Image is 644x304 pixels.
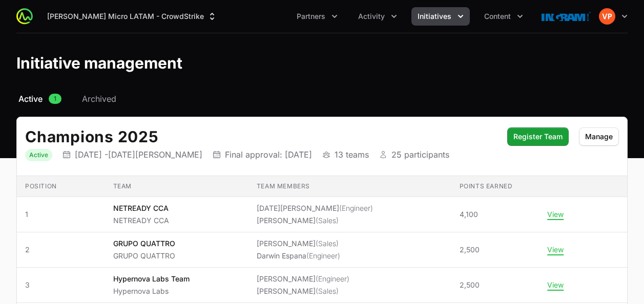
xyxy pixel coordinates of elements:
[297,11,325,21] span: Partners
[513,131,563,143] span: Register Team
[290,7,344,26] div: Partners menu
[484,11,511,21] span: Content
[113,203,169,213] p: NETREADY CCA
[105,176,248,197] th: Team
[335,149,369,160] p: 13 teams
[579,127,619,146] button: Manage
[339,204,373,212] span: (Engineer)
[478,7,529,26] div: Content menu
[257,251,340,261] li: Darwin Espana
[257,286,349,296] li: [PERSON_NAME]
[507,127,569,146] button: Register Team
[25,209,97,220] span: 1
[18,93,43,105] span: Active
[451,176,539,197] th: Points earned
[316,274,349,283] span: (Engineer)
[33,7,529,26] div: Main navigation
[25,245,97,255] span: 2
[547,280,564,290] button: View
[547,245,564,254] button: View
[391,149,449,160] p: 25 participants
[248,176,451,197] th: Team members
[17,176,105,197] th: Position
[113,251,175,261] p: GRUPO QUATTRO
[16,54,182,72] h1: Initiative management
[257,215,373,226] li: [PERSON_NAME]
[352,7,403,26] button: Activity
[599,8,615,25] img: Vanessa ParedesAyala
[113,238,175,249] p: GRUPO QUATTRO
[306,251,340,260] span: (Engineer)
[49,94,61,104] span: 1
[41,7,223,26] button: [PERSON_NAME] Micro LATAM - CrowdStrike
[113,215,169,226] p: NETREADY CCA
[41,7,223,26] div: Supplier switch menu
[542,6,591,27] img: Ingram Micro LATAM
[82,93,116,105] span: Archived
[316,239,339,248] span: (Sales)
[316,287,339,295] span: (Sales)
[113,286,190,296] p: Hypernova Labs
[460,245,480,255] span: 2,500
[460,209,478,220] span: 4,100
[585,131,613,143] span: Manage
[460,280,480,290] span: 2,500
[411,7,470,26] button: Initiatives
[478,7,529,26] button: Content
[352,7,403,26] div: Activity menu
[16,8,33,25] img: ActivitySource
[316,216,339,225] span: (Sales)
[411,7,470,26] div: Initiatives menu
[257,274,349,284] li: [PERSON_NAME]
[25,127,497,146] h2: Champions 2025
[25,280,97,290] span: 3
[358,11,385,21] span: Activity
[16,93,628,105] nav: Initiative activity log navigation
[418,11,451,21] span: Initiatives
[257,203,373,213] li: [DATE][PERSON_NAME]
[290,7,344,26] button: Partners
[257,238,340,249] li: [PERSON_NAME]
[75,149,202,160] p: [DATE] - [DATE][PERSON_NAME]
[113,274,190,284] p: Hypernova Labs Team
[80,93,118,105] a: Archived
[547,210,564,219] button: View
[225,149,312,160] p: Final approval: [DATE]
[16,93,64,105] a: Active1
